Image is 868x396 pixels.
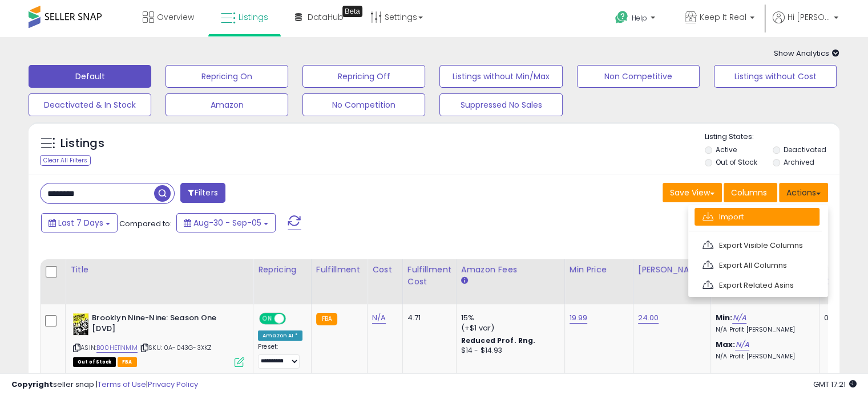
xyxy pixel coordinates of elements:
label: Active [716,145,737,154]
a: N/A [732,312,746,324]
button: Repricing On [165,65,288,88]
a: Help [606,2,667,37]
th: The percentage added to the cost of goods (COGS) that forms the calculator for Min & Max prices. [710,259,819,304]
button: Default [29,65,151,88]
span: Overview [157,11,194,23]
div: 4.71 [407,313,447,323]
img: 51mTls807-L._SL40_.jpg [73,313,89,336]
div: Fulfillment [316,264,362,276]
span: Compared to: [119,218,172,229]
strong: Copyright [11,379,53,390]
button: Actions [779,183,828,202]
small: Amazon Fees. [461,276,468,286]
a: Terms of Use [98,379,146,390]
button: Deactivated & In Stock [29,93,151,116]
div: ASIN: [73,313,244,366]
button: Listings without Min/Max [439,65,562,88]
label: Archived [783,157,814,167]
button: Amazon [165,93,288,116]
div: Amazon Fees [461,264,560,276]
span: DataHub [308,11,344,23]
h5: Listings [60,136,104,152]
button: Non Competitive [577,65,700,88]
div: Clear All Filters [40,155,91,166]
p: Listing States: [705,132,839,142]
a: 19.99 [570,312,588,324]
label: Out of Stock [716,157,757,167]
p: N/A Profit [PERSON_NAME] [716,326,810,334]
small: FBA [316,313,337,325]
div: Cost [372,264,398,276]
button: Aug-30 - Sep-05 [176,213,276,232]
div: Title [70,264,248,276]
a: N/A [735,339,749,350]
a: B00HE11NMM [96,343,138,353]
div: 0 [824,313,859,323]
b: Brooklyn Nine-Nine: Season One [DVD] [92,313,231,337]
a: Export Visible Columns [695,236,819,254]
a: Export All Columns [695,256,819,274]
span: Help [632,13,647,23]
span: Columns [731,187,767,198]
span: ON [260,314,274,324]
div: Amazon AI * [258,330,302,341]
b: Reduced Prof. Rng. [461,336,536,345]
div: Repricing [258,264,306,276]
span: All listings that are currently out of stock and unavailable for purchase on Amazon [73,357,116,367]
span: | SKU: 0A-043G-3XKZ [139,343,212,352]
div: Min Price [570,264,628,276]
button: Filters [180,183,225,203]
div: Fulfillment Cost [407,264,451,288]
span: Show Analytics [774,48,839,59]
a: Export Related Asins [695,276,819,294]
a: Hi [PERSON_NAME] [773,11,838,37]
a: Privacy Policy [148,379,198,390]
div: (+$1 var) [461,323,556,333]
button: Columns [724,183,777,202]
b: Min: [716,312,733,323]
b: Max: [716,339,736,350]
div: 15% [461,313,556,323]
p: N/A Profit [PERSON_NAME] [716,353,810,361]
div: [PERSON_NAME] [638,264,706,276]
button: No Competition [302,93,425,116]
button: Listings without Cost [714,65,837,88]
span: Listings [239,11,268,23]
a: Import [695,208,819,226]
div: Preset: [258,343,302,369]
button: Last 7 Days [41,213,118,232]
label: Deactivated [783,145,826,154]
span: Last 7 Days [58,217,103,228]
div: seller snap | | [11,379,198,390]
span: Hi [PERSON_NAME] [788,11,830,23]
button: Suppressed No Sales [439,93,562,116]
i: Get Help [615,10,629,25]
span: Keep It Real [700,11,746,23]
span: 2025-09-13 17:21 GMT [813,379,857,390]
button: Save View [663,183,722,202]
div: Tooltip anchor [342,6,362,17]
div: $14 - $14.93 [461,346,556,356]
a: 24.00 [638,312,659,324]
a: N/A [372,312,386,324]
span: OFF [284,314,302,324]
span: FBA [118,357,137,367]
span: Aug-30 - Sep-05 [193,217,261,228]
button: Repricing Off [302,65,425,88]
